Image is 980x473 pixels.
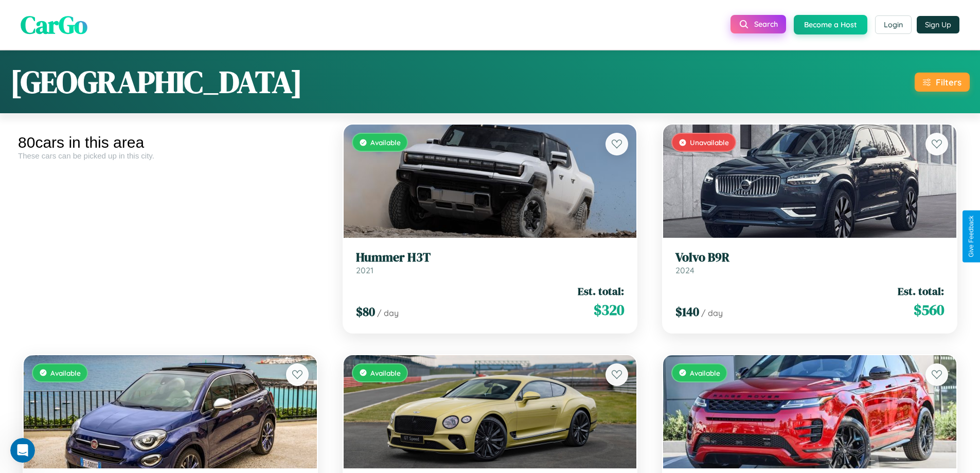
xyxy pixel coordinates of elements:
[18,134,323,151] div: 80 cars in this area
[875,15,912,34] button: Login
[701,308,723,318] span: / day
[675,250,944,265] h3: Volvo B9R
[594,300,624,320] span: $ 320
[675,265,694,275] span: 2024
[675,303,699,320] span: $ 140
[18,151,323,160] div: These cars can be picked up in this city.
[578,284,624,299] span: Est. total:
[10,61,302,103] h1: [GEOGRAPHIC_DATA]
[370,138,401,147] span: Available
[10,438,35,463] iframe: Intercom live chat
[21,8,87,42] span: CarGo
[754,20,778,29] span: Search
[917,16,959,33] button: Sign Up
[968,216,975,257] div: Give Feedback
[898,284,944,299] span: Est. total:
[356,303,375,320] span: $ 80
[914,300,944,320] span: $ 560
[690,138,729,147] span: Unavailable
[915,73,970,92] button: Filters
[356,250,625,265] h3: Hummer H3T
[370,369,401,377] span: Available
[730,15,786,33] button: Search
[356,265,373,275] span: 2021
[936,77,961,87] div: Filters
[50,369,81,377] span: Available
[690,369,720,377] span: Available
[794,15,867,34] button: Become a Host
[675,250,944,275] a: Volvo B9R2024
[356,250,625,275] a: Hummer H3T2021
[377,308,399,318] span: / day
